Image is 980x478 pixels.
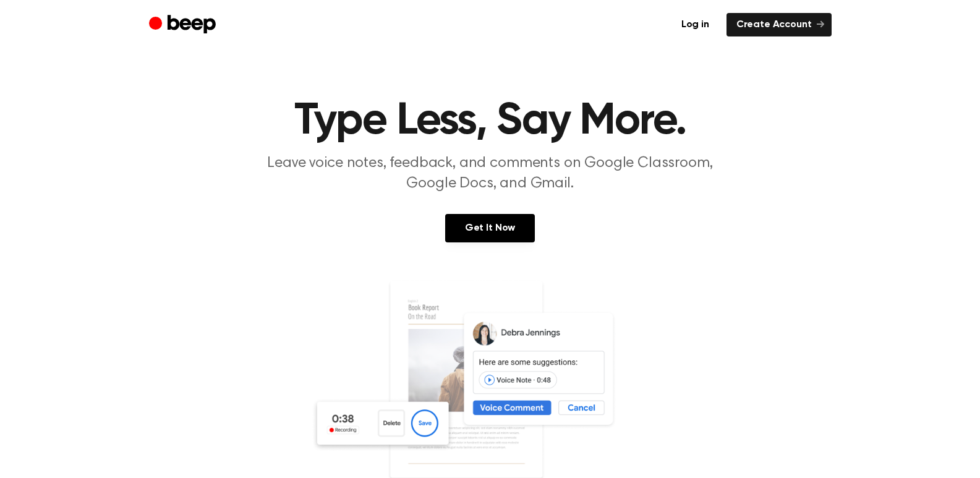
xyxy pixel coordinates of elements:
[726,13,832,36] a: Create Account
[174,99,807,143] h1: Type Less, Say More.
[671,13,719,36] a: Log in
[445,214,535,242] a: Get It Now
[149,13,219,37] a: Beep
[253,153,728,194] p: Leave voice notes, feedback, and comments on Google Classroom, Google Docs, and Gmail.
